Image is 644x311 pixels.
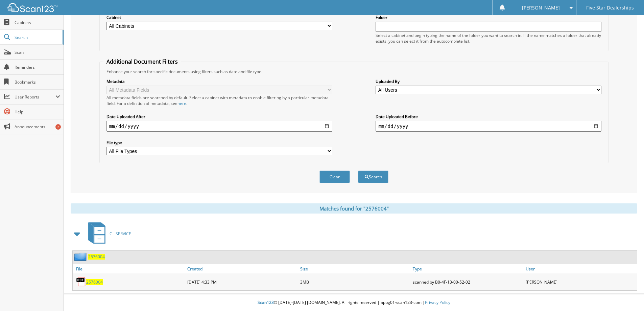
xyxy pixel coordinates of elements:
legend: Additional Document Filters [103,58,181,65]
iframe: Chat Widget [610,279,644,311]
div: © [DATE]-[DATE] [DOMAIN_NAME]. All rights reserved | appg01-scan123-com | [64,294,644,311]
img: folder2.png [74,252,88,261]
a: Type [411,264,524,273]
div: [PERSON_NAME] [524,275,637,289]
span: Help [15,109,60,115]
span: C - SERVICE [110,231,131,237]
span: Announcements [15,124,60,130]
button: Clear [319,171,350,183]
label: File type [106,140,332,146]
a: Size [299,264,411,273]
span: Cabinets [15,20,60,25]
input: start [106,121,332,132]
span: Reminders [15,64,60,70]
a: 2576004 [88,254,105,260]
a: Created [186,264,299,273]
span: Bookmarks [15,79,60,85]
div: Enhance your search for specific documents using filters such as date and file type. [103,69,605,74]
label: Date Uploaded After [106,114,332,119]
label: Date Uploaded Before [376,114,601,119]
input: end [376,121,601,132]
label: Metadata [106,79,332,84]
span: User Reports [15,94,55,100]
span: Scan123 [258,299,274,305]
a: User [524,264,637,273]
a: C - SERVICE [84,220,131,247]
div: [DATE] 4:33 PM [186,275,299,289]
span: Search [15,35,59,40]
img: scan123-logo-white.svg [7,3,57,12]
label: Folder [376,15,601,20]
a: 2576004 [86,279,103,285]
div: Matches found for "2576004" [71,203,637,214]
span: Five Star Dealerships [586,6,634,10]
a: File [73,264,186,273]
div: Select a cabinet and begin typing the name of the folder you want to search in. If the name match... [376,32,601,44]
div: 3MB [299,275,411,289]
a: Privacy Policy [425,299,450,305]
label: Cabinet [106,15,332,20]
img: PDF.png [76,277,86,287]
button: Search [358,171,388,183]
span: Scan [15,49,60,55]
div: scanned by B0-4F-13-00-52-02 [411,275,524,289]
label: Uploaded By [376,79,601,84]
span: [PERSON_NAME] [522,6,560,10]
div: 2 [55,124,61,130]
a: here [177,101,186,106]
div: All metadata fields are searched by default. Select a cabinet with metadata to enable filtering b... [106,95,332,106]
